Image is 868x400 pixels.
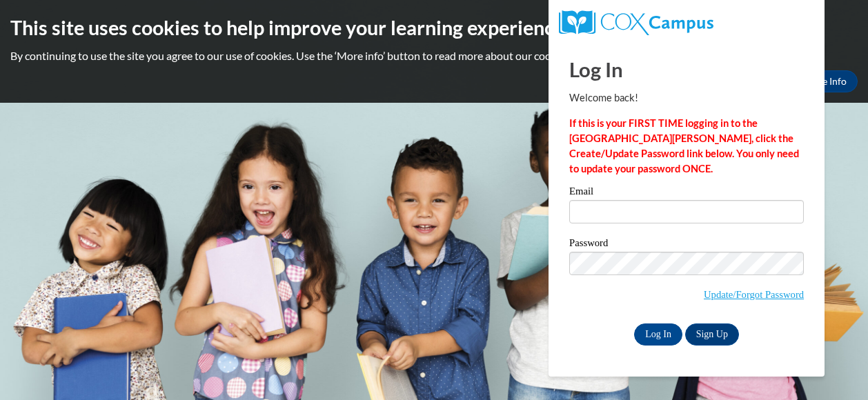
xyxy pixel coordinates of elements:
[559,10,713,35] img: COX Campus
[704,289,804,300] a: Update/Forgot Password
[793,70,858,92] a: More Info
[634,323,682,346] input: Log In
[10,14,858,41] h2: This site uses cookies to help improve your learning experience.
[569,117,799,174] strong: If this is your FIRST TIME logging in to the [GEOGRAPHIC_DATA][PERSON_NAME], click the Create/Upd...
[569,90,804,106] p: Welcome back!
[685,323,739,346] a: Sign Up
[569,186,804,200] label: Email
[569,238,804,252] label: Password
[569,55,804,83] h1: Log In
[10,48,858,63] p: By continuing to use the site you agree to our use of cookies. Use the ‘More info’ button to read...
